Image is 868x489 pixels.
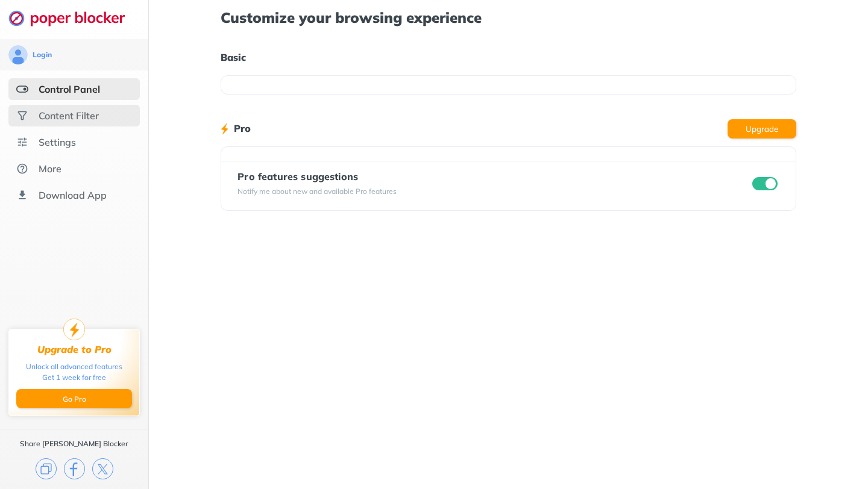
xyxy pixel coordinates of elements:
[26,361,122,372] div: Unlock all advanced features
[36,458,57,479] img: copy.svg
[16,389,132,408] button: Go Pro
[221,49,796,65] h1: Basic
[20,439,128,449] div: Share [PERSON_NAME] Blocker
[237,187,397,196] div: Notify me about new and available Pro features
[39,110,99,122] div: Content Filter
[39,163,61,175] div: More
[234,120,251,136] h1: Pro
[16,189,28,201] img: download-app.svg
[33,50,52,60] div: Login
[16,163,28,175] img: about.svg
[8,45,28,64] img: avatar.svg
[39,136,76,148] div: Settings
[16,136,28,148] img: settings.svg
[92,458,113,479] img: x.svg
[16,110,28,122] img: social.svg
[39,83,100,95] div: Control Panel
[728,119,796,139] button: Upgrade
[63,319,85,340] img: upgrade-to-pro.svg
[64,458,85,479] img: facebook.svg
[42,372,106,383] div: Get 1 week for free
[221,10,796,25] h1: Customize your browsing experience
[237,171,397,182] div: Pro features suggestions
[37,344,112,355] div: Upgrade to Pro
[16,83,28,95] img: features-selected.svg
[39,189,107,201] div: Download App
[8,10,138,26] img: logo-webpage.svg
[221,122,228,136] img: lighting bolt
